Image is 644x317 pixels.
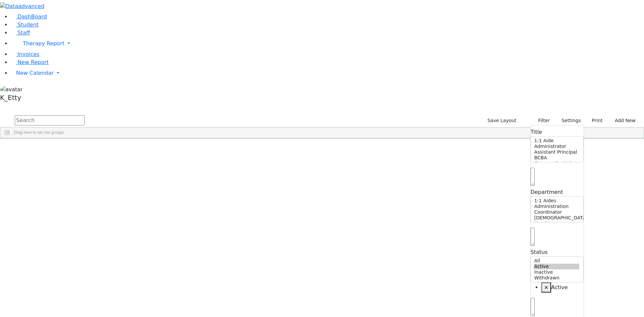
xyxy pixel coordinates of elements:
[534,269,579,275] option: Inactive
[534,221,579,226] option: Hearing
[23,40,64,47] span: Therapy Report
[531,196,584,222] select: Default select example
[534,275,579,281] option: Withdrawn
[531,128,542,136] label: Title
[17,30,30,36] span: Staff
[544,284,548,290] span: ×
[11,21,39,28] a: Student
[15,115,85,125] input: Search
[541,282,584,293] li: Active
[17,21,39,28] span: Student
[534,161,579,166] option: Community Liaison
[534,198,579,204] option: 1:1 Aides
[534,149,579,155] option: Assistant Principal
[531,168,535,186] textarea: Search
[17,59,49,65] span: New Report
[541,282,551,293] button: Remove item
[11,51,40,57] a: Invoices
[534,209,579,215] option: Coordinator
[534,215,579,221] option: [DEMOGRAPHIC_DATA] Paraprofessional
[16,70,54,76] span: New Calendar
[531,188,563,196] label: Department
[534,264,579,269] option: Active
[11,59,49,65] a: New Report
[17,13,47,20] span: DashBoard
[608,115,639,126] button: Add New
[530,115,553,126] button: Filter
[534,204,579,209] option: Administration
[531,256,584,282] select: Default select example
[531,298,535,316] textarea: Search
[11,66,644,80] a: New Calendar
[551,284,568,290] span: Active
[584,115,606,126] button: Print
[534,155,579,161] option: BCBA
[531,228,535,246] textarea: Search
[531,248,548,256] label: Status
[17,51,40,57] span: Invoices
[534,138,579,144] option: 1:1 Aide
[11,37,644,50] a: Therapy Report
[11,13,47,20] a: DashBoard
[534,258,579,264] option: All
[484,115,519,126] button: Save Layout
[14,130,64,135] span: Drag here to set row groups
[534,144,579,149] option: Administrator
[11,30,30,36] a: Staff
[531,136,584,162] select: Default select example
[553,115,584,126] button: Settings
